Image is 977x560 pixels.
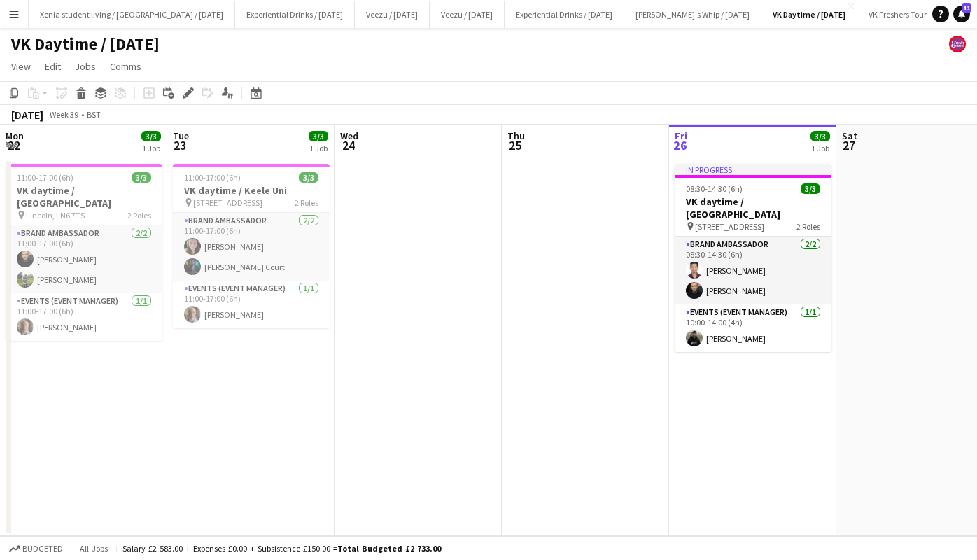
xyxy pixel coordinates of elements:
span: Budgeted [22,544,63,554]
span: Fri [675,129,687,142]
span: 27 [840,137,857,153]
a: Jobs [69,57,101,76]
span: Comms [110,60,141,73]
app-card-role: Brand Ambassador2/211:00-17:00 (6h)[PERSON_NAME][PERSON_NAME] [6,225,162,293]
span: Week 39 [46,109,81,120]
span: 08:30-14:30 (6h) [686,183,743,194]
span: Sat [842,129,857,142]
span: 3/3 [132,172,151,183]
span: 23 [171,137,189,153]
button: Veezu / [DATE] [430,1,505,28]
button: Budgeted [7,541,65,556]
span: All jobs [77,543,111,554]
app-card-role: Events (Event Manager)1/110:00-14:00 (4h)[PERSON_NAME] [675,304,831,352]
app-job-card: In progress08:30-14:30 (6h)3/3VK daytime / [GEOGRAPHIC_DATA] [STREET_ADDRESS]2 RolesBrand Ambassa... [675,164,831,352]
span: 22 [3,137,24,153]
span: 24 [338,137,358,153]
span: Lincoln, LN6 7TS [26,210,85,220]
button: Veezu / [DATE] [355,1,430,28]
button: VK Freshers Tour / [DATE] [857,1,969,28]
h3: VK daytime / [GEOGRAPHIC_DATA] [6,184,162,209]
span: 2 Roles [796,221,820,232]
span: Tue [173,129,189,142]
span: 11:00-17:00 (6h) [184,172,241,183]
span: 3/3 [309,131,328,141]
h3: VK daytime / [GEOGRAPHIC_DATA] [675,195,831,220]
span: Edit [45,60,61,73]
div: In progress [675,164,831,175]
app-card-role: Events (Event Manager)1/111:00-17:00 (6h)[PERSON_NAME] [6,293,162,341]
span: 11:00-17:00 (6h) [17,172,73,183]
span: 2 Roles [295,197,318,208]
span: 3/3 [801,183,820,194]
h3: VK daytime / Keele Uni [173,184,330,197]
div: 1 Job [142,143,160,153]
a: 11 [953,6,970,22]
button: VK Daytime / [DATE] [761,1,857,28]
span: 26 [673,137,687,153]
button: Experiential Drinks / [DATE] [505,1,624,28]
app-job-card: 11:00-17:00 (6h)3/3VK daytime / Keele Uni [STREET_ADDRESS]2 RolesBrand Ambassador2/211:00-17:00 (... [173,164,330,328]
a: Edit [39,57,66,76]
app-card-role: Brand Ambassador2/211:00-17:00 (6h)[PERSON_NAME][PERSON_NAME] Court [173,213,330,281]
app-job-card: 11:00-17:00 (6h)3/3VK daytime / [GEOGRAPHIC_DATA] Lincoln, LN6 7TS2 RolesBrand Ambassador2/211:00... [6,164,162,341]
span: [STREET_ADDRESS] [695,221,764,232]
h1: VK Daytime / [DATE] [11,34,160,55]
span: 3/3 [141,131,161,141]
span: 3/3 [299,172,318,183]
button: Experiential Drinks / [DATE] [235,1,355,28]
div: Salary £2 583.00 + Expenses £0.00 + Subsistence £150.00 = [122,543,441,554]
button: [PERSON_NAME]'s Whip / [DATE] [624,1,761,28]
span: 3/3 [810,131,830,141]
span: Jobs [75,60,96,73]
div: 1 Job [811,143,829,153]
div: BST [87,109,101,120]
span: Total Budgeted £2 733.00 [337,543,441,554]
span: Thu [507,129,525,142]
span: 2 Roles [127,210,151,220]
span: Mon [6,129,24,142]
div: 1 Job [309,143,328,153]
app-user-avatar: Gosh Promo UK [949,36,966,52]
div: [DATE] [11,108,43,122]
span: Wed [340,129,358,142]
span: [STREET_ADDRESS] [193,197,262,208]
app-card-role: Brand Ambassador2/208:30-14:30 (6h)[PERSON_NAME][PERSON_NAME] [675,237,831,304]
a: View [6,57,36,76]
button: Xenia student living / [GEOGRAPHIC_DATA] / [DATE] [29,1,235,28]
span: View [11,60,31,73]
span: 11 [962,3,971,13]
span: 25 [505,137,525,153]
a: Comms [104,57,147,76]
app-card-role: Events (Event Manager)1/111:00-17:00 (6h)[PERSON_NAME] [173,281,330,328]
